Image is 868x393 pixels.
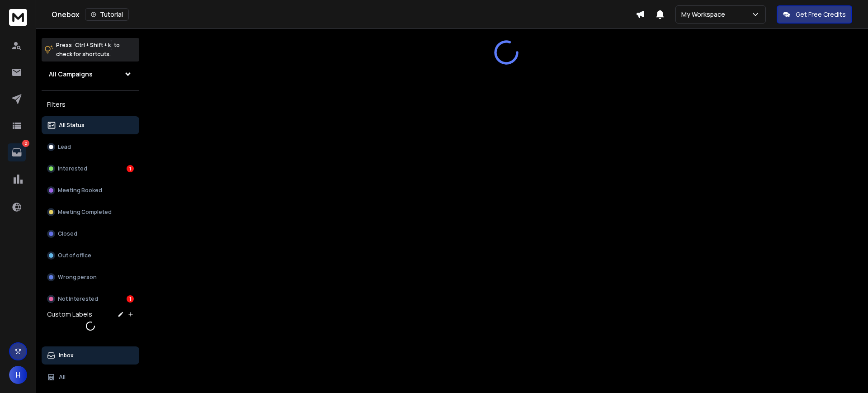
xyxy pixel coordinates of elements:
[85,8,129,21] button: Tutorial
[59,352,74,359] p: Inbox
[58,208,112,216] p: Meeting Completed
[127,295,134,303] div: 1
[127,165,134,172] div: 1
[777,5,852,24] button: Get Free Credits
[74,40,112,50] span: Ctrl + Shift + k
[22,140,29,147] p: 2
[796,10,846,19] p: Get Free Credits
[42,98,139,111] h3: Filters
[42,203,139,221] button: Meeting Completed
[42,160,139,178] button: Interested1
[681,10,729,19] p: My Workspace
[42,268,139,286] button: Wrong person
[58,252,91,259] p: Out of office
[58,274,97,281] p: Wrong person
[42,246,139,265] button: Out of office
[59,374,66,381] p: All
[8,143,26,161] a: 2
[42,290,139,308] button: Not Interested1
[49,70,93,79] h1: All Campaigns
[42,138,139,156] button: Lead
[58,230,77,237] p: Closed
[47,310,92,319] h3: Custom Labels
[59,122,85,129] p: All Status
[9,366,27,384] button: H
[58,187,102,194] p: Meeting Booked
[58,143,71,151] p: Lead
[42,225,139,243] button: Closed
[42,65,139,83] button: All Campaigns
[58,165,87,172] p: Interested
[52,8,636,21] div: Onebox
[42,116,139,134] button: All Status
[42,346,139,365] button: Inbox
[42,368,139,386] button: All
[42,181,139,199] button: Meeting Booked
[56,41,120,59] p: Press to check for shortcuts.
[58,295,98,303] p: Not Interested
